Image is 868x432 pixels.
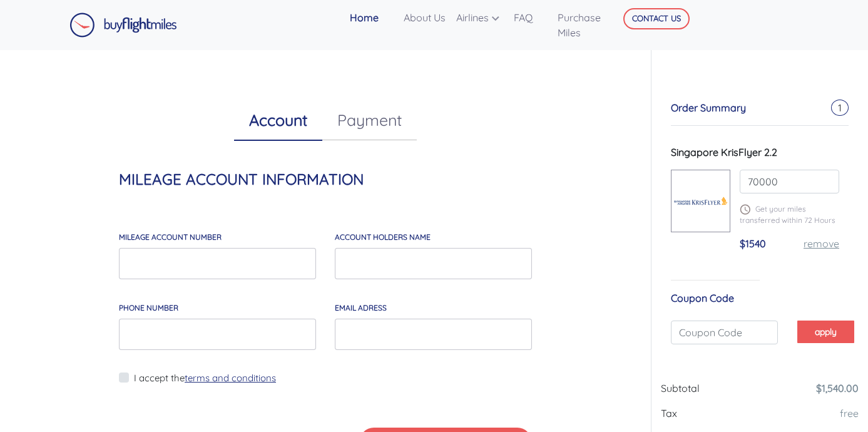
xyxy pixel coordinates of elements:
img: Buy Flight Miles Logo [69,13,177,38]
img: schedule.png [740,204,750,215]
a: Purchase Miles [553,5,621,45]
a: free [840,407,859,419]
a: $1,540.00 [816,382,859,394]
a: Payment [322,100,417,140]
a: FAQ [509,5,553,30]
span: Order Summary [671,101,746,114]
a: Airlines [451,5,509,30]
label: account holders NAME [335,232,431,243]
a: Account [234,100,322,141]
input: Coupon Code [671,321,777,344]
button: apply [797,321,854,343]
h4: MILEAGE ACCOUNT INFORMATION [119,170,532,188]
span: Coupon Code [671,292,734,304]
label: MILEAGE account number [119,232,222,243]
span: Tax [661,407,677,419]
span: $1540 [740,237,766,250]
a: Home [345,5,399,30]
a: terms and conditions [185,372,276,384]
label: Phone Number [119,302,178,314]
label: I accept the [134,371,276,386]
a: remove [804,237,839,250]
span: Singapore KrisFlyer 2.2 [671,146,777,158]
p: Get your miles transferred within 72 Hours [740,203,839,226]
span: Subtotal [661,382,700,394]
img: Singapore-KrisFlyer.png [671,188,730,213]
button: CONTACT US [623,8,690,29]
span: 1 [831,100,849,116]
a: About Us [399,5,451,30]
a: Buy Flight Miles Logo [69,9,177,41]
label: email adress [335,302,387,314]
